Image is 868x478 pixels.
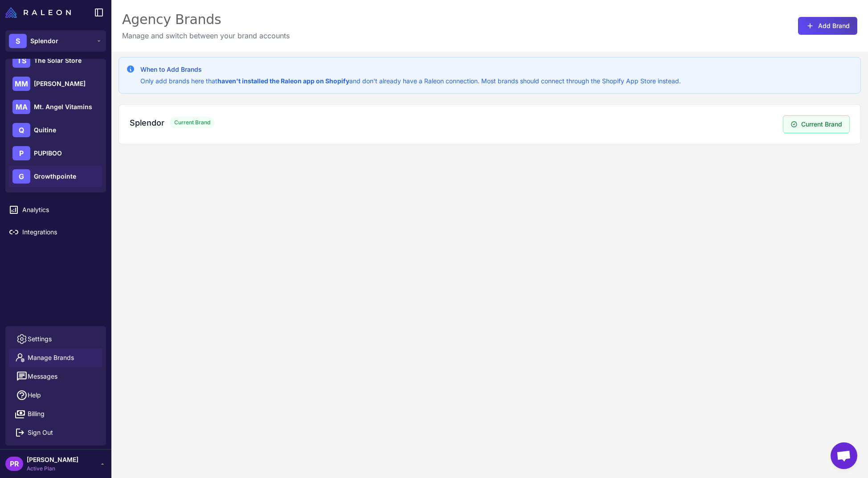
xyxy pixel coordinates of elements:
[28,390,41,400] span: Help
[4,156,108,175] a: Calendar
[27,455,78,465] span: [PERSON_NAME]
[4,223,108,241] a: Integrations
[28,409,45,419] span: Billing
[831,442,857,469] a: Open chat
[34,125,56,135] span: Quitine
[22,205,101,215] span: Analytics
[12,77,30,91] div: MM
[122,30,290,41] p: Manage and switch between your brand accounts
[22,227,101,237] span: Integrations
[4,134,108,152] a: Command Center
[9,34,27,48] div: S
[12,123,30,137] div: Q
[798,17,857,35] button: Add Brand
[4,89,108,108] a: Chats
[4,111,108,130] a: Knowledge
[34,148,62,158] span: PUPIBOO
[5,30,106,52] button: SSplendor
[28,428,53,437] span: Sign Out
[12,53,30,68] div: TS
[4,200,108,219] a: Analytics
[9,423,102,442] button: Sign Out
[27,465,78,473] span: Active Plan
[5,457,23,471] div: PR
[28,334,52,344] span: Settings
[12,169,30,184] div: G
[34,102,92,112] span: Mt. Angel Vitamins
[130,117,164,129] h3: Splendor
[170,117,215,128] span: Current Brand
[34,56,82,65] span: The Solar Store
[28,353,74,363] span: Manage Brands
[140,65,681,74] h3: When to Add Brands
[28,372,57,381] span: Messages
[12,146,30,160] div: P
[5,7,71,18] img: Raleon Logo
[34,172,76,181] span: Growthpointe
[122,11,290,29] div: Agency Brands
[783,115,850,133] button: Current Brand
[9,386,102,404] a: Help
[30,36,58,46] span: Splendor
[34,79,86,89] span: [PERSON_NAME]
[217,77,349,85] strong: haven't installed the Raleon app on Shopify
[4,178,108,197] a: Segments
[140,76,681,86] p: Only add brands here that and don't already have a Raleon connection. Most brands should connect ...
[9,367,102,386] button: Messages
[12,100,30,114] div: MA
